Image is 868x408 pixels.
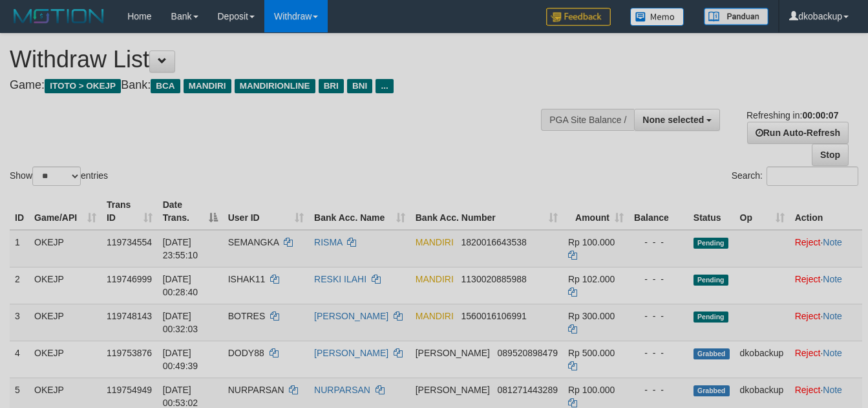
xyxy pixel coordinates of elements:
td: OKEJP [29,267,101,304]
th: Bank Acc. Name: activate to sort column ascending [309,193,410,230]
td: 4 [10,341,29,378]
span: ISHAK11 [228,274,266,284]
a: Reject [795,237,821,247]
td: OKEJP [29,304,101,341]
th: Bank Acc. Number: activate to sort column ascending [410,193,563,230]
span: Rp 300.000 [568,311,615,321]
a: Note [823,385,842,395]
span: Refreshing in: [746,110,838,120]
a: Note [823,274,842,284]
th: Game/API: activate to sort column ascending [29,193,101,230]
td: · [790,230,862,267]
a: NURPARSAN [314,385,370,395]
span: [DATE] 23:55:10 [163,237,198,260]
a: Stop [812,144,849,166]
a: Reject [795,311,821,321]
span: [DATE] 00:53:02 [163,385,198,408]
div: - - - [634,383,683,396]
div: - - - [634,310,683,323]
img: Button%20Memo.svg [630,8,684,26]
span: NURPARSAN [228,385,284,395]
span: 119748143 [107,311,152,321]
a: Note [823,237,842,247]
div: - - - [634,346,683,359]
span: Copy 1130020885988 to clipboard [461,274,527,284]
span: ITOTO > OKEJP [45,79,121,93]
div: - - - [634,236,683,249]
div: - - - [634,273,683,286]
select: Showentries [32,166,81,186]
td: OKEJP [29,341,101,378]
a: [PERSON_NAME] [314,311,388,321]
td: OKEJP [29,230,101,267]
a: Note [823,348,842,358]
span: [DATE] 00:49:39 [163,348,198,371]
span: Copy 081271443289 to clipboard [498,385,558,395]
a: Run Auto-Refresh [747,122,849,144]
td: · [790,304,862,341]
th: Amount: activate to sort column ascending [563,193,629,230]
a: [PERSON_NAME] [314,348,388,358]
a: Reject [795,385,821,395]
span: Rp 102.000 [568,274,615,284]
span: None selected [642,115,704,125]
th: Date Trans.: activate to sort column descending [158,193,223,230]
span: Rp 100.000 [568,237,615,247]
a: RESKI ILAHI [314,274,366,284]
span: Rp 100.000 [568,385,615,395]
a: Reject [795,348,821,358]
h1: Withdraw List [10,47,566,73]
th: Trans ID: activate to sort column ascending [101,193,158,230]
td: 3 [10,304,29,341]
span: 119753876 [107,348,152,358]
img: panduan.png [704,8,768,25]
th: ID [10,193,29,230]
div: PGA Site Balance / [541,109,634,131]
span: Grabbed [693,385,730,396]
span: DODY88 [228,348,264,358]
span: [DATE] 00:28:40 [163,274,198,297]
button: None selected [634,109,720,131]
span: Copy 1820016643538 to clipboard [461,237,527,247]
span: Pending [693,238,728,249]
td: dkobackup [735,341,790,378]
span: Copy 1560016106991 to clipboard [461,311,527,321]
span: Rp 500.000 [568,348,615,358]
label: Show entries [10,166,108,186]
th: Op: activate to sort column ascending [735,193,790,230]
span: 119746999 [107,274,152,284]
th: Status [688,193,735,230]
span: BOTRES [228,311,266,321]
span: [DATE] 00:32:03 [163,311,198,334]
td: · [790,267,862,304]
span: MANDIRIONLINE [235,79,315,93]
td: · [790,341,862,378]
span: Pending [693,312,728,323]
span: ... [376,79,393,93]
span: MANDIRI [184,79,231,93]
h4: Game: Bank: [10,79,566,92]
strong: 00:00:07 [802,110,838,120]
th: Balance [629,193,688,230]
td: 1 [10,230,29,267]
a: Note [823,311,842,321]
img: MOTION_logo.png [10,6,108,26]
span: Grabbed [693,348,730,359]
span: 119754949 [107,385,152,395]
span: BCA [151,79,180,93]
a: Reject [795,274,821,284]
th: Action [790,193,862,230]
label: Search: [732,166,858,186]
span: [PERSON_NAME] [416,385,490,395]
span: BNI [347,79,372,93]
img: Feedback.jpg [546,8,611,26]
span: MANDIRI [416,311,454,321]
a: RISMA [314,237,343,247]
span: Pending [693,275,728,286]
input: Search: [767,166,858,186]
span: MANDIRI [416,237,454,247]
th: User ID: activate to sort column ascending [223,193,309,230]
span: Copy 089520898479 to clipboard [498,348,558,358]
span: [PERSON_NAME] [416,348,490,358]
span: MANDIRI [416,274,454,284]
